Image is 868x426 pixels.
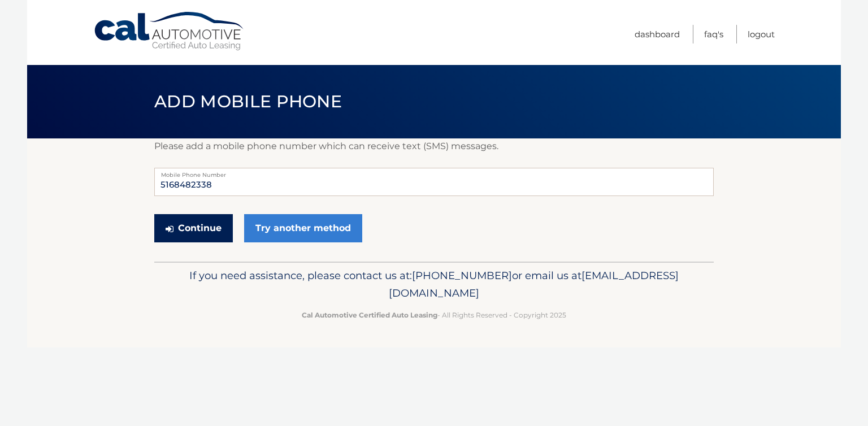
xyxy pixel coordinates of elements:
[748,25,775,44] a: Logout
[704,25,723,44] a: FAQ's
[154,91,342,112] span: Add Mobile Phone
[93,11,246,51] a: Cal Automotive
[302,311,437,319] strong: Cal Automotive Certified Auto Leasing
[162,309,706,321] p: - All Rights Reserved - Copyright 2025
[154,168,714,177] label: Mobile Phone Number
[154,214,233,242] button: Continue
[162,267,706,303] p: If you need assistance, please contact us at: or email us at
[154,168,714,196] input: Mobile Phone Number
[412,269,512,282] span: [PHONE_NUMBER]
[635,25,680,44] a: Dashboard
[244,214,362,242] a: Try another method
[154,138,714,154] p: Please add a mobile phone number which can receive text (SMS) messages.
